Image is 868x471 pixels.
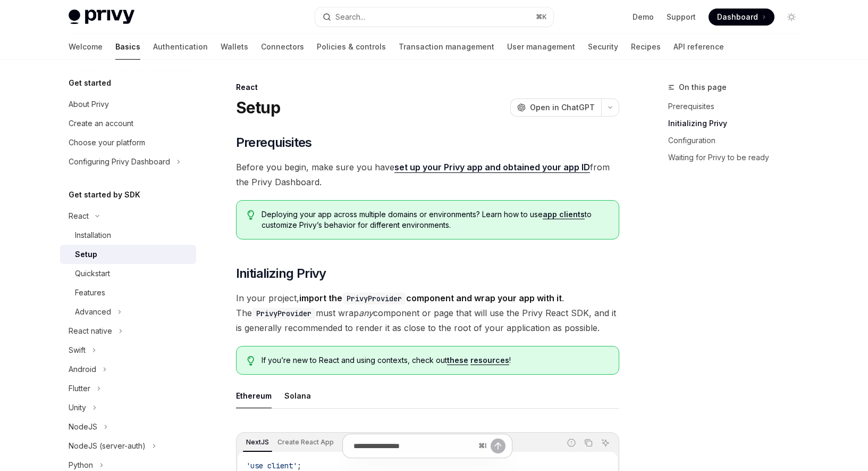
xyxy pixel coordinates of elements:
a: Recipes [631,34,661,60]
span: Prerequisites [236,134,312,151]
div: NodeJS (server-auth) [69,440,146,452]
button: Toggle Swift section [60,341,196,360]
a: Policies & controls [317,34,386,60]
div: NodeJS [69,420,97,433]
div: Search... [335,11,365,23]
div: React native [69,325,112,337]
input: Ask a question... [353,434,474,458]
button: Open in ChatGPT [510,98,601,117]
button: Toggle Flutter section [60,379,196,398]
a: Welcome [69,34,103,60]
a: Support [667,12,696,22]
div: Swift [69,344,86,357]
div: Features [75,286,105,299]
a: Setup [60,245,196,264]
div: React [236,82,619,93]
div: Solana [284,383,311,408]
span: Dashboard [717,12,758,22]
a: Dashboard [709,9,774,26]
div: Android [69,363,96,376]
div: Installation [75,229,111,242]
span: Initializing Privy [236,265,326,282]
div: Flutter [69,382,90,395]
span: Open in ChatGPT [530,102,595,113]
div: Unity [69,401,86,414]
button: Toggle Android section [60,360,196,379]
h1: Setup [236,98,280,117]
button: Toggle NodeJS section [60,417,196,436]
button: Open search [315,7,553,27]
a: Installation [60,226,196,245]
div: Choose your platform [69,136,145,149]
a: Authentication [153,34,208,60]
a: resources [470,356,509,365]
strong: import the component and wrap your app with it [299,293,562,303]
a: Choose your platform [60,133,196,152]
code: PrivyProvider [342,293,406,304]
h5: Get started [69,77,111,89]
div: React [69,210,89,222]
button: Toggle React native section [60,321,196,341]
span: Before you begin, make sure you have from the Privy Dashboard. [236,160,619,189]
span: ⌘ K [536,13,547,21]
a: Basics [115,34,140,60]
a: Initializing Privy [668,115,808,132]
div: Create an account [69,117,133,130]
button: Toggle Advanced section [60,302,196,321]
a: Prerequisites [668,98,808,115]
div: Configuring Privy Dashboard [69,155,170,168]
svg: Tip [247,356,255,366]
em: any [359,308,373,318]
a: Quickstart [60,264,196,283]
a: Waiting for Privy to be ready [668,149,808,166]
button: Toggle Unity section [60,398,196,417]
div: About Privy [69,98,109,111]
a: Configuration [668,132,808,149]
div: Ethereum [236,383,272,408]
button: Toggle dark mode [783,9,800,26]
a: these [447,356,468,365]
a: About Privy [60,95,196,114]
div: Advanced [75,305,111,318]
a: set up your Privy app and obtained your app ID [394,162,590,173]
a: app clients [543,210,585,219]
button: Toggle React section [60,206,196,226]
div: Quickstart [75,267,110,280]
span: Deploying your app across multiple domains or environments? Learn how to use to customize Privy’s... [262,209,608,230]
div: Setup [75,248,97,261]
a: Connectors [261,34,304,60]
a: Features [60,283,196,302]
svg: Tip [247,210,255,220]
span: On this page [679,81,727,94]
a: API reference [673,34,724,60]
code: PrivyProvider [252,308,316,319]
a: Create an account [60,114,196,133]
a: Wallets [221,34,248,60]
span: In your project, . The must wrap component or page that will use the Privy React SDK, and it is g... [236,291,619,335]
span: If you’re new to React and using contexts, check out ! [262,355,608,366]
img: light logo [69,10,134,24]
a: User management [507,34,575,60]
a: Security [588,34,618,60]
a: Demo [633,12,654,22]
button: Send message [491,439,505,453]
button: Toggle NodeJS (server-auth) section [60,436,196,456]
button: Toggle Configuring Privy Dashboard section [60,152,196,171]
a: Transaction management [399,34,494,60]
h5: Get started by SDK [69,188,140,201]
